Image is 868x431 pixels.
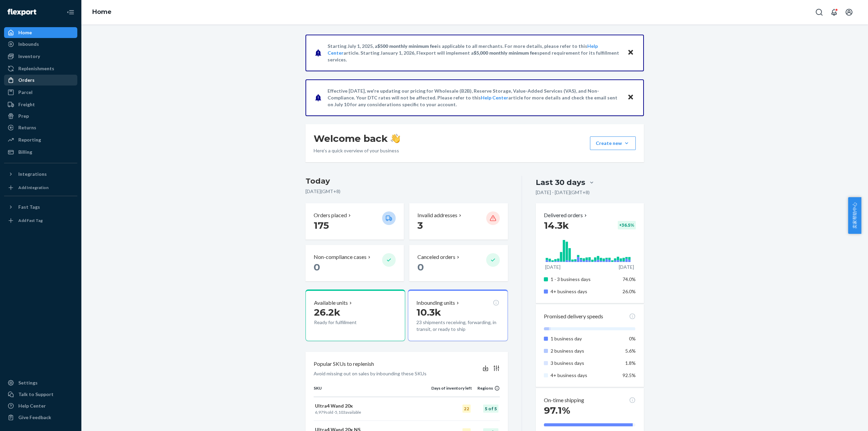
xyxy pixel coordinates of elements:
button: Open Search Box [812,5,826,19]
p: Here’s a quick overview of your business [314,147,400,154]
button: Create new [590,136,636,150]
div: Inventory [18,53,40,60]
p: Avoid missing out on sales by inbounding these SKUs [314,370,427,377]
a: Inbounds [4,39,77,50]
span: 3 [417,220,423,231]
div: Give Feedback [18,414,51,421]
a: Billing [4,147,77,157]
span: 92.5% [623,372,636,378]
span: 14.3k [544,220,569,231]
p: 2 business days [551,348,617,354]
span: 0 [417,261,424,273]
div: Billing [18,149,32,155]
span: 0 [314,261,320,273]
p: 1 business day [551,335,617,342]
p: [DATE] [619,264,634,270]
p: Orders placed [314,211,347,219]
ol: breadcrumbs [87,2,117,22]
span: 74.0% [623,276,636,282]
p: Starting July 1, 2025, a is applicable to all merchants. For more details, please refer to this a... [328,43,621,63]
a: Home [4,27,77,38]
div: Talk to Support [18,391,54,398]
div: Returns [18,124,36,131]
button: Non-compliance cases 0 [305,245,404,281]
div: Add Fast Tag [18,218,43,223]
img: Flexport logo [7,9,36,16]
div: Fast Tags [18,204,40,210]
a: Orders [4,75,77,86]
button: Orders placed 175 [305,203,404,240]
button: Delivered orders [544,211,588,219]
p: Ultra4 Wand 20x [315,402,430,409]
div: Regions [472,385,500,391]
p: Non-compliance cases [314,253,367,261]
div: + 36.5 % [618,221,636,229]
div: Prep [18,113,29,119]
div: Integrations [18,171,47,177]
p: Effective [DATE], we're updating our pricing for Wholesale (B2B), Reserve Storage, Value-Added Se... [328,88,621,108]
h1: Welcome back [314,132,400,145]
a: Inventory [4,51,77,62]
div: Parcel [18,89,33,96]
div: Replenishments [18,65,54,72]
th: SKU [314,385,431,397]
th: Days of inventory left [431,385,472,397]
p: Invalid addresses [417,211,457,219]
span: 10.3k [416,306,441,318]
p: sold · available [315,409,430,415]
button: 卖家帮助中心 [848,197,861,234]
p: 3 business days [551,360,617,367]
span: 1.8% [625,360,636,366]
a: Replenishments [4,63,77,74]
a: Help Center [4,400,77,411]
div: Inbounds [18,41,39,48]
p: Promised delivery speeds [544,313,603,320]
p: On-time shipping [544,396,584,404]
div: Last 30 days [536,177,585,188]
p: Canceled orders [417,253,455,261]
button: Inbounding units10.3k23 shipments receiving, forwarding, in transit, or ready to ship [408,289,508,341]
button: Give Feedback [4,412,77,423]
a: Talk to Support [4,389,77,400]
button: Available units26.2kReady for fulfillment [305,289,405,341]
p: [DATE] ( GMT+8 ) [305,188,508,195]
div: 5 of 5 [483,405,498,413]
span: 26.2k [314,306,340,318]
div: Home [18,29,32,36]
img: hand-wave emoji [391,134,400,143]
p: Ready for fulfillment [314,319,377,326]
p: Available units [314,299,348,307]
button: Invalid addresses 3 [409,203,508,240]
button: Close [626,93,635,102]
a: Settings [4,377,77,388]
span: 175 [314,220,329,231]
div: Orders [18,77,35,83]
button: Close [626,48,635,58]
a: Add Fast Tag [4,215,77,226]
a: Freight [4,99,77,110]
span: 5.6% [625,348,636,354]
span: 5,103 [335,410,346,415]
a: Prep [4,111,77,121]
p: Inbounding units [416,299,455,307]
p: 4+ business days [551,288,617,295]
div: 22 [462,405,471,413]
div: Add Integration [18,185,48,190]
a: Help Center [481,95,508,100]
span: 0% [629,336,636,341]
div: Freight [18,101,35,108]
span: 26.0% [623,288,636,294]
button: Fast Tags [4,202,77,212]
span: 97.1% [544,405,570,416]
button: Open account menu [842,5,856,19]
div: Settings [18,379,38,386]
p: [DATE] - [DATE] ( GMT+8 ) [536,189,590,196]
p: 23 shipments receiving, forwarding, in transit, or ready to ship [416,319,499,333]
p: Popular SKUs to replenish [314,360,374,368]
div: Help Center [18,402,46,409]
div: Reporting [18,136,41,143]
span: $500 monthly minimum fee [377,43,437,49]
button: Close Navigation [64,5,77,19]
